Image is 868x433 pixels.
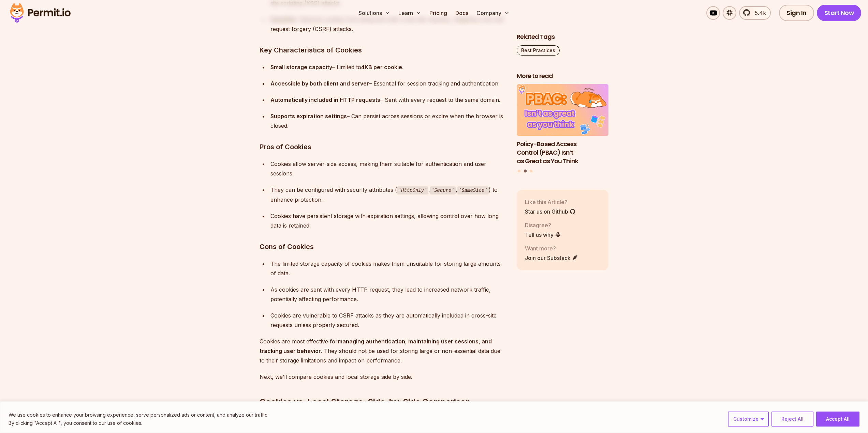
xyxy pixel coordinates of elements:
h3: Key Characteristics of Cookies [260,45,506,56]
li: 2 of 3 [517,84,609,166]
h2: More to read [517,72,609,80]
button: Go to slide 3 [530,170,532,172]
a: Join our Substack [525,254,578,262]
button: Go to slide 2 [524,170,527,173]
p: We use cookies to enhance your browsing experience, serve personalized ads or content, and analyz... [9,411,268,419]
button: Reject All [771,412,813,427]
p: By clicking "Accept All", you consent to our use of cookies. [9,419,268,427]
a: Tell us why [525,231,561,239]
h2: Cookies vs. Local Storage: Side-by-Side Comparison [260,369,506,407]
div: They can be configured with security attributes ( , , ) to enhance protection. [270,185,506,204]
strong: Small storage capacity [270,64,332,71]
code: HttpOnly [397,186,428,195]
a: Pricing [427,6,450,20]
h3: Policy-Based Access Control (PBAC) Isn’t as Great as You Think [517,140,609,165]
a: 5.4k [739,6,771,20]
img: Permit logo [7,1,74,25]
button: Learn [396,6,424,20]
div: As cookies are sent with every HTTP request, they lead to increased network traffic, potentially ... [270,285,506,304]
div: – Can persist across sessions or expire when the browser is closed. [270,111,506,130]
button: Customize [728,412,769,427]
p: Want more? [525,244,578,252]
p: Next, we’ll compare cookies and local storage side by side. [260,372,506,382]
button: Solutions [356,6,393,20]
code: Secure [430,186,456,195]
span: 5.4k [751,9,766,17]
a: Best Practices [517,45,560,56]
div: – Limited to . [270,62,506,72]
button: Accept All [816,412,859,427]
strong: managing authentication, maintaining user sessions, and tracking user behavior [260,338,492,354]
button: Company [474,6,512,20]
button: Go to slide 1 [518,170,520,172]
a: Policy-Based Access Control (PBAC) Isn’t as Great as You ThinkPolicy-Based Access Control (PBAC) ... [517,84,609,166]
strong: 4KB per cookie [361,64,402,71]
h3: Cons of Cookies [260,241,506,252]
div: – Essential for session tracking and authentication. [270,79,506,88]
a: Sign In [779,5,814,21]
a: Star us on Github [525,207,576,216]
p: Cookies are most effective for . They should not be used for storing large or non-essential data ... [260,337,506,365]
div: – Sent with every request to the same domain. [270,95,506,105]
h3: Pros of Cookies [260,141,506,152]
p: Disagree? [525,221,561,229]
strong: Supports expiration settings [270,113,347,120]
div: Posts [517,84,609,174]
div: Cookies are vulnerable to CSRF attacks as they are automatically included in cross-site requests ... [270,311,506,330]
strong: Accessible by both client and server [270,80,369,87]
img: Policy-Based Access Control (PBAC) Isn’t as Great as You Think [517,84,609,136]
a: Docs [453,6,471,20]
a: Start Now [817,5,862,21]
code: SameSite [457,186,489,195]
p: Like this Article? [525,198,576,206]
div: Cookies allow server-side access, making them suitable for authentication and user sessions. [270,159,506,178]
div: Cookies have persistent storage with expiration settings, allowing control over how long data is ... [270,211,506,230]
strong: Automatically included in HTTP requests [270,96,380,103]
h2: Related Tags [517,33,609,41]
div: The limited storage capacity of cookies makes them unsuitable for storing large amounts of data. [270,259,506,278]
